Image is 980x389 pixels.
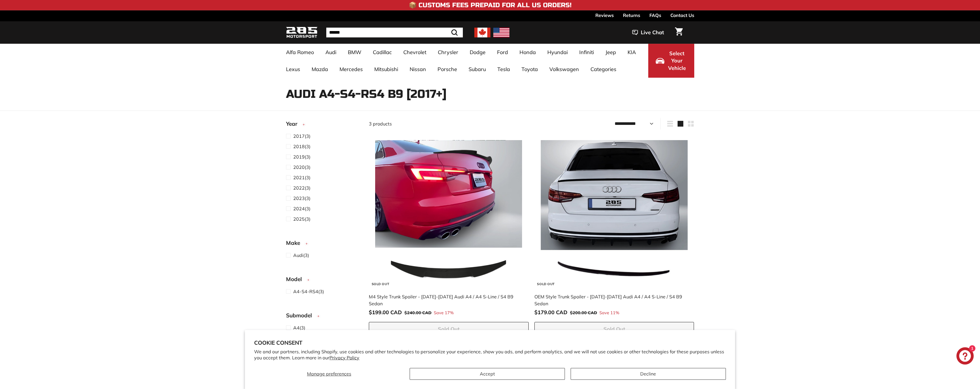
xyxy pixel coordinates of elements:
[434,310,454,316] span: Save 17%
[369,134,529,322] a: Sold Out M4 Style Trunk Spoiler - [DATE]-[DATE] Audi A4 / A4 S-Line / S4 B9 Sedan Save 17%
[492,61,516,78] a: Tesla
[293,325,300,331] span: A4
[534,322,694,336] button: Sold Out
[293,252,309,259] span: (3)
[293,184,310,191] span: (3)
[463,61,492,78] a: Subaru
[293,175,305,180] span: 2021
[574,44,600,61] a: Infiniti
[534,293,689,307] div: OEM Style Trunk Spoiler - [DATE]-[DATE] Audi A4 / A4 S-Line / S4 B9 Sedan
[369,293,523,307] div: M4 Style Trunk Spoiler - [DATE]-[DATE] Audi A4 / A4 S-Line / S4 B9 Sedan
[293,133,310,140] span: (3)
[293,133,305,139] span: 2017
[625,25,672,40] button: Live Chat
[254,368,404,380] button: Manage preferences
[570,310,597,315] span: $200.00 CAD
[286,275,306,283] span: Model
[334,61,369,78] a: Mercedes
[293,206,305,211] span: 2024
[254,339,726,346] h2: Cookie consent
[293,324,305,331] span: (3)
[369,61,404,78] a: Mitsubishi
[293,164,310,171] span: (3)
[293,195,305,201] span: 2023
[293,143,310,150] span: (3)
[342,44,367,61] a: BMW
[603,326,625,332] span: Sold Out
[404,310,431,315] span: $240.00 CAD
[491,44,514,61] a: Ford
[293,154,305,160] span: 2019
[326,28,463,37] input: Search
[542,44,574,61] a: Hyundai
[438,326,460,332] span: Sold Out
[280,61,306,78] a: Lexus
[293,174,310,181] span: (3)
[286,310,360,324] button: Submodel
[329,355,359,361] a: Privacy Policy
[254,349,726,361] p: We and our partners, including Shopify, use cookies and other technologies to personalize your ex...
[293,164,305,170] span: 2020
[534,134,694,322] a: Sold Out OEM Style Trunk Spoiler - [DATE]-[DATE] Audi A4 / A4 S-Line / S4 B9 Sedan Save 11%
[514,44,542,61] a: Honda
[293,216,310,222] span: (3)
[369,281,392,287] div: Sold Out
[369,322,529,336] button: Sold Out
[307,371,351,377] span: Manage preferences
[286,237,360,251] button: Make
[585,61,622,78] a: Categories
[293,289,318,294] span: A4-S4-RS4
[286,26,318,39] img: Logo_285_Motorsport_areodynamics_components
[667,50,687,72] span: Select Your Vehicle
[432,44,464,61] a: Chrysler
[286,311,316,320] span: Submodel
[622,44,642,61] a: KIA
[369,309,402,316] span: $199.00 CAD
[286,88,694,100] h1: Audi A4-S4-RS4 B9 [2017+]
[599,310,619,316] span: Save 11%
[293,153,310,160] span: (3)
[286,120,302,128] span: Year
[306,61,334,78] a: Mazda
[398,44,432,61] a: Chevrolet
[286,239,304,247] span: Make
[286,118,360,132] button: Year
[320,44,342,61] a: Audi
[293,185,305,191] span: 2022
[293,205,310,212] span: (3)
[670,10,694,20] a: Contact Us
[600,44,622,61] a: Jeep
[595,10,614,20] a: Reviews
[432,61,463,78] a: Porsche
[369,120,532,127] div: 3 products
[286,273,360,288] button: Model
[293,195,310,202] span: (3)
[544,61,585,78] a: Volkswagen
[641,29,664,36] span: Live Chat
[534,309,567,316] span: $179.00 CAD
[955,347,975,366] inbox-online-store-chat: Shopify online store chat
[623,10,640,20] a: Returns
[516,61,544,78] a: Toyota
[409,2,571,9] h4: 📦 Customs Fees Prepaid for All US Orders!
[367,44,398,61] a: Cadillac
[648,44,694,78] button: Select Your Vehicle
[293,144,305,149] span: 2018
[649,10,661,20] a: FAQs
[404,61,432,78] a: Nissan
[293,252,303,258] span: Audi
[672,23,686,42] a: Cart
[535,281,557,287] div: Sold Out
[293,288,324,295] span: (3)
[280,44,320,61] a: Alfa Romeo
[571,368,726,380] button: Decline
[293,216,305,222] span: 2025
[410,368,565,380] button: Accept
[464,44,491,61] a: Dodge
